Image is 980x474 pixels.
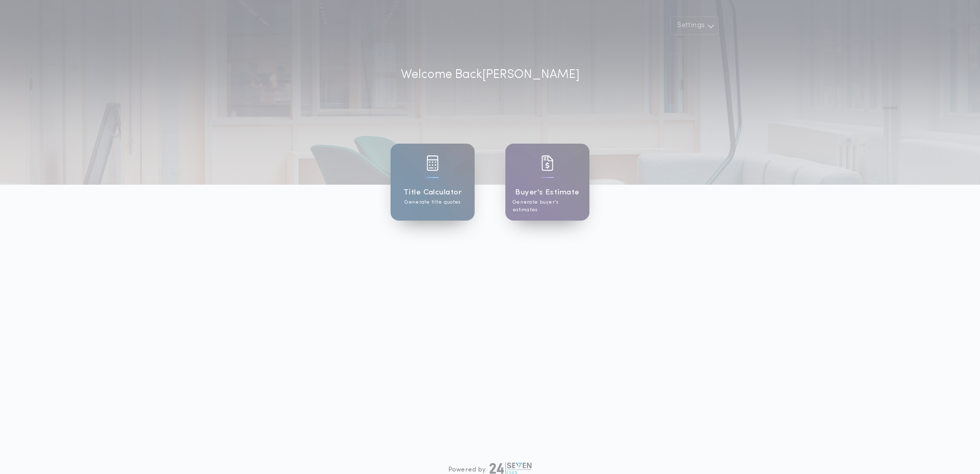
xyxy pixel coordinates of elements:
[670,16,719,35] button: Settings
[513,199,582,214] p: Generate buyer's estimates
[403,187,462,199] h1: Title Calculator
[391,144,475,221] a: card iconTitle CalculatorGenerate title quotes
[505,144,589,221] a: card iconBuyer's EstimateGenerate buyer's estimates
[515,187,579,199] h1: Buyer's Estimate
[541,155,554,171] img: card icon
[426,155,439,171] img: card icon
[401,66,580,84] p: Welcome Back [PERSON_NAME]
[404,199,460,206] p: Generate title quotes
